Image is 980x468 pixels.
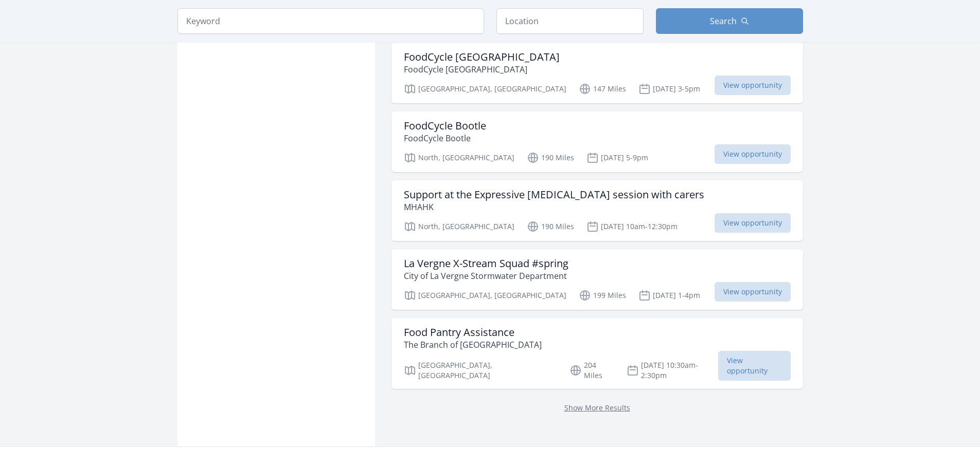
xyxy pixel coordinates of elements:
[391,111,803,172] a: FoodCycle Bootle FoodCycle Bootle North, [GEOGRAPHIC_DATA] 190 Miles [DATE] 5-9pm View opportunity
[627,360,718,381] p: [DATE] 10:30am-2:30pm
[391,180,803,241] a: Support at the Expressive [MEDICAL_DATA] session with carers MHAHK North, [GEOGRAPHIC_DATA] 190 M...
[586,220,678,233] p: [DATE] 10am-12:30pm
[404,339,542,351] p: The Branch of [GEOGRAPHIC_DATA]
[391,318,803,389] a: Food Pantry Assistance The Branch of [GEOGRAPHIC_DATA] [GEOGRAPHIC_DATA], [GEOGRAPHIC_DATA] 204 M...
[527,152,574,164] p: 190 Miles
[638,289,700,302] p: [DATE] 1-4pm
[404,201,704,213] p: MHAHK
[718,351,790,381] span: View opportunity
[404,132,486,144] p: FoodCycle Bootle
[404,270,568,282] p: City of La Vergne Stormwater Department
[177,8,484,34] input: Keyword
[391,249,803,310] a: La Vergne X-Stream Squad #spring City of La Vergne Stormwater Department [GEOGRAPHIC_DATA], [GEOG...
[496,8,644,34] input: Location
[404,189,704,201] h3: Support at the Expressive [MEDICAL_DATA] session with carers
[391,43,803,103] a: FoodCycle [GEOGRAPHIC_DATA] FoodCycle [GEOGRAPHIC_DATA] [GEOGRAPHIC_DATA], [GEOGRAPHIC_DATA] 147 ...
[586,152,648,164] p: [DATE] 5-9pm
[404,289,566,302] p: [GEOGRAPHIC_DATA], [GEOGRAPHIC_DATA]
[638,83,700,95] p: [DATE] 3-5pm
[404,326,542,339] h3: Food Pantry Assistance
[715,213,791,233] span: View opportunity
[579,83,626,95] p: 147 Miles
[564,403,630,413] a: Show More Results
[579,289,626,302] p: 199 Miles
[404,63,560,76] p: FoodCycle [GEOGRAPHIC_DATA]
[404,257,568,270] h3: La Vergne X-Stream Squad #spring
[527,220,574,233] p: 190 Miles
[710,15,737,27] span: Search
[715,76,791,95] span: View opportunity
[715,144,791,164] span: View opportunity
[404,152,514,164] p: North, [GEOGRAPHIC_DATA]
[404,51,560,63] h3: FoodCycle [GEOGRAPHIC_DATA]
[404,360,557,381] p: [GEOGRAPHIC_DATA], [GEOGRAPHIC_DATA]
[404,83,566,95] p: [GEOGRAPHIC_DATA], [GEOGRAPHIC_DATA]
[656,8,803,34] button: Search
[404,220,514,233] p: North, [GEOGRAPHIC_DATA]
[715,282,791,302] span: View opportunity
[404,120,486,132] h3: FoodCycle Bootle
[569,360,614,381] p: 204 Miles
